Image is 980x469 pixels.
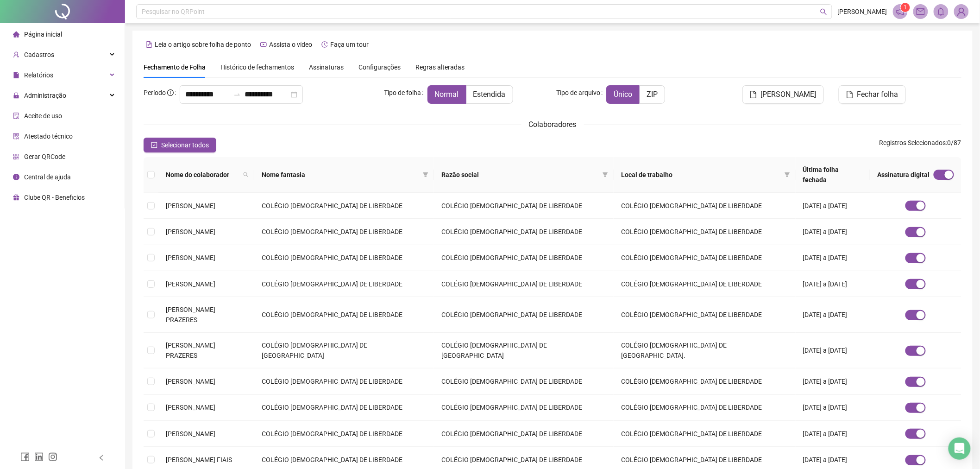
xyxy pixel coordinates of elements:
span: [PERSON_NAME] [166,404,215,411]
span: 1 [904,4,907,11]
span: Local de trabalho [621,170,780,180]
span: [PERSON_NAME] PRAZERES [166,342,215,359]
img: 14016 [955,5,968,19]
span: Fechar folha [857,89,898,100]
td: [DATE] a [DATE] [796,245,870,271]
td: COLÉGIO [DEMOGRAPHIC_DATA] DE LIBERDADE [434,193,614,219]
td: COLÉGIO [DEMOGRAPHIC_DATA] DE LIBERDADE [614,271,795,297]
span: info-circle [13,174,19,180]
span: check-square [151,142,157,148]
span: Cadastros [24,51,54,58]
span: Normal [435,90,459,99]
span: [PERSON_NAME] PRAZERES [166,306,215,323]
span: Registros Selecionados [879,139,946,146]
sup: 1 [901,3,910,12]
td: COLÉGIO [DEMOGRAPHIC_DATA] DE LIBERDADE [614,395,795,421]
span: search [241,168,251,182]
span: Faça um tour [330,41,369,48]
span: Único [614,90,632,99]
span: info-circle [167,89,174,96]
td: [DATE] a [DATE] [796,297,870,333]
span: lock [13,92,19,99]
span: Central de ajuda [24,173,71,181]
span: left [98,455,105,461]
span: Gerar QRCode [24,153,65,160]
span: [PERSON_NAME] [166,228,215,235]
td: [DATE] a [DATE] [796,421,870,447]
span: qrcode [13,153,19,160]
span: instagram [48,452,57,462]
td: COLÉGIO [DEMOGRAPHIC_DATA] DE LIBERDADE [254,395,434,421]
span: Tipo de folha [384,88,421,98]
span: linkedin [34,452,44,462]
span: Período [144,89,166,96]
span: [PERSON_NAME] [166,378,215,385]
span: filter [421,168,430,182]
td: COLÉGIO [DEMOGRAPHIC_DATA] DE [GEOGRAPHIC_DATA] [434,333,614,368]
span: : 0 / 87 [879,138,961,152]
span: Assinatura digital [878,170,930,180]
span: gift [13,194,19,201]
span: Clube QR - Beneficios [24,194,85,201]
td: COLÉGIO [DEMOGRAPHIC_DATA] DE LIBERDADE [254,193,434,219]
td: COLÉGIO [DEMOGRAPHIC_DATA] DE LIBERDADE [434,219,614,245]
span: search [820,8,827,15]
button: Fechar folha [839,85,906,104]
span: [PERSON_NAME] [166,430,215,437]
span: Assinaturas [309,64,344,70]
td: COLÉGIO [DEMOGRAPHIC_DATA] DE LIBERDADE [614,368,795,394]
span: file [846,91,854,98]
span: Leia o artigo sobre folha de ponto [155,41,251,48]
span: ZIP [647,90,658,99]
span: Assista o vídeo [269,41,312,48]
span: Relatórios [24,71,53,79]
td: COLÉGIO [DEMOGRAPHIC_DATA] DE [GEOGRAPHIC_DATA] [254,333,434,368]
span: Tipo de arquivo [556,88,600,98]
span: [PERSON_NAME] [838,6,887,17]
span: home [13,31,19,38]
td: [DATE] a [DATE] [796,368,870,394]
span: file [13,72,19,78]
span: audit [13,113,19,119]
span: Regras alteradas [415,64,465,70]
td: COLÉGIO [DEMOGRAPHIC_DATA] DE LIBERDADE [614,193,795,219]
span: [PERSON_NAME] [166,254,215,261]
td: [DATE] a [DATE] [796,193,870,219]
td: COLÉGIO [DEMOGRAPHIC_DATA] DE LIBERDADE [434,421,614,447]
th: Última folha fechada [796,157,870,193]
span: notification [896,7,905,16]
span: user-add [13,51,19,58]
span: Nome do colaborador [166,170,239,180]
span: filter [783,168,792,182]
td: COLÉGIO [DEMOGRAPHIC_DATA] DE LIBERDADE [254,368,434,394]
span: Aceite de uso [24,112,62,120]
td: COLÉGIO [DEMOGRAPHIC_DATA] DE LIBERDADE [434,271,614,297]
span: Configurações [358,64,401,70]
span: to [233,91,241,98]
span: facebook [20,452,30,462]
td: COLÉGIO [DEMOGRAPHIC_DATA] DE LIBERDADE [614,245,795,271]
span: filter [785,172,790,177]
span: file-text [146,41,152,48]
span: search [243,172,249,177]
span: [PERSON_NAME] [761,89,817,100]
button: Selecionar todos [144,138,216,152]
td: [DATE] a [DATE] [796,271,870,297]
span: filter [423,172,428,177]
span: solution [13,133,19,139]
td: COLÉGIO [DEMOGRAPHIC_DATA] DE LIBERDADE [254,271,434,297]
td: COLÉGIO [DEMOGRAPHIC_DATA] DE LIBERDADE [614,421,795,447]
td: COLÉGIO [DEMOGRAPHIC_DATA] DE LIBERDADE [254,297,434,333]
td: COLÉGIO [DEMOGRAPHIC_DATA] DE LIBERDADE [614,219,795,245]
span: Razão social [441,170,599,180]
span: Página inicial [24,31,62,38]
span: Selecionar todos [161,140,209,150]
span: youtube [260,41,267,48]
span: Nome fantasia [262,170,419,180]
td: COLÉGIO [DEMOGRAPHIC_DATA] DE LIBERDADE [254,245,434,271]
td: COLÉGIO [DEMOGRAPHIC_DATA] DE [GEOGRAPHIC_DATA]. [614,333,795,368]
span: Atestado técnico [24,133,73,140]
span: [PERSON_NAME] [166,202,215,209]
span: swap-right [233,91,241,98]
td: COLÉGIO [DEMOGRAPHIC_DATA] DE LIBERDADE [614,297,795,333]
